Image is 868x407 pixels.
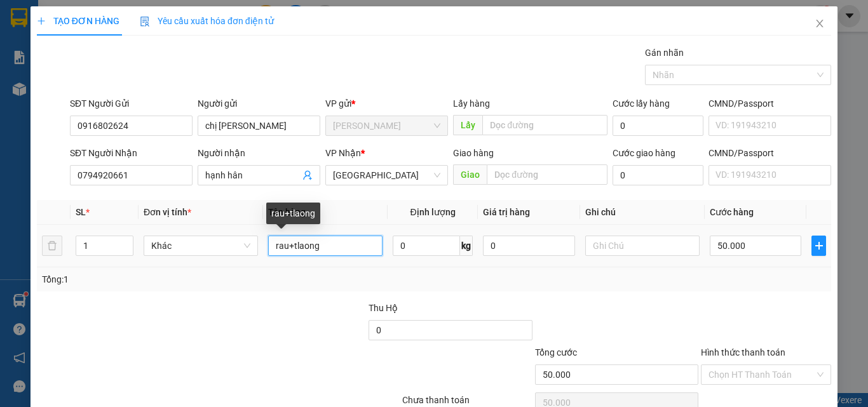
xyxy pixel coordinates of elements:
[266,203,320,224] div: rau+tlaong
[369,303,398,313] span: Thu Hộ
[42,272,336,286] div: Tổng: 1
[198,97,320,110] div: Người gửi
[144,207,191,217] span: Đơn vị tính
[42,236,62,256] button: delete
[585,236,700,256] input: Ghi Chú
[410,207,455,217] span: Định lượng
[613,148,675,158] label: Cước giao hàng
[701,347,785,357] label: Hình thức thanh toán
[37,17,46,25] span: plus
[487,164,607,185] input: Dọc đường
[580,200,705,225] th: Ghi chú
[460,236,473,256] span: kg
[453,148,494,158] span: Giao hàng
[483,236,574,256] input: 0
[76,207,86,217] span: SL
[613,116,703,136] input: Cước lấy hàng
[37,16,119,26] span: TẠO ĐƠN HÀNG
[70,146,193,160] div: SĐT Người Nhận
[140,17,150,27] img: icon
[325,148,361,158] span: VP Nhận
[70,97,193,110] div: SĐT Người Gửi
[453,164,487,185] span: Giao
[453,98,490,109] span: Lấy hàng
[709,146,831,160] div: CMND/Passport
[268,236,383,256] input: VD: Bàn, Ghế
[812,241,825,251] span: plus
[482,115,607,135] input: Dọc đường
[302,170,313,180] span: user-add
[453,115,482,135] span: Lấy
[709,97,831,110] div: CMND/Passport
[483,207,530,217] span: Giá trị hàng
[710,207,754,217] span: Cước hàng
[333,166,440,185] span: Đà Lạt
[535,347,577,357] span: Tổng cước
[613,165,703,185] input: Cước giao hàng
[333,116,440,135] span: Phan Thiết
[151,236,250,255] span: Khác
[198,146,320,160] div: Người nhận
[645,48,684,58] label: Gán nhãn
[613,98,670,109] label: Cước lấy hàng
[815,18,825,29] span: close
[325,97,448,110] div: VP gửi
[140,16,274,26] span: Yêu cầu xuất hóa đơn điện tử
[802,6,837,42] button: Close
[811,236,826,256] button: plus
